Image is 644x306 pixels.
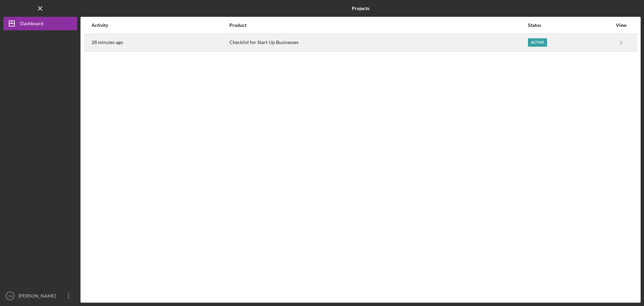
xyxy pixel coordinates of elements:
[92,23,229,28] div: Activity
[17,289,60,304] div: [PERSON_NAME]
[8,294,13,298] text: CM
[3,17,77,30] button: Dashboard
[229,23,527,28] div: Product
[3,289,77,303] button: CM[PERSON_NAME]
[613,23,630,28] div: View
[528,38,547,47] div: Active
[352,6,369,11] b: Projects
[92,40,123,45] time: 2025-09-09 20:54
[528,23,612,28] div: Status
[20,17,43,32] div: Dashboard
[229,34,527,51] div: Checklist for Start-Up Businesses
